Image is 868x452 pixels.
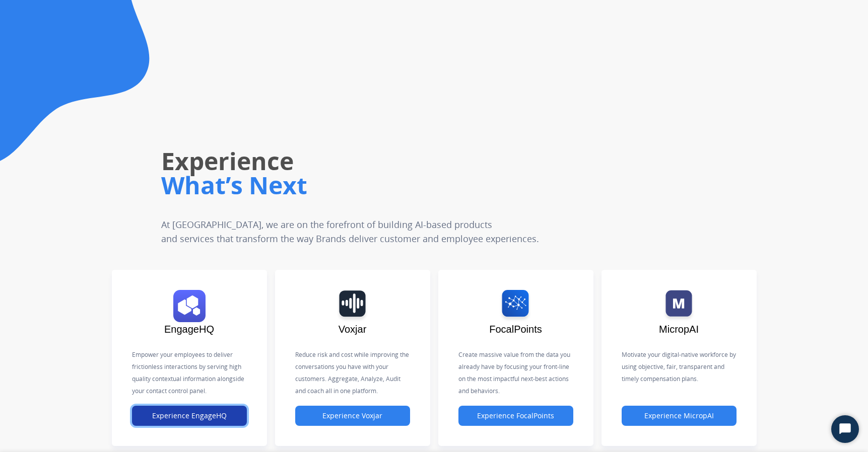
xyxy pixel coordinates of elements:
span: Voxjar [339,324,367,335]
img: logo [463,290,568,322]
a: Experience FocalPoints [458,412,573,420]
svg: Open Chat [838,422,852,436]
button: Experience MicropAI [622,406,737,426]
span: MicropAI [659,324,699,335]
p: At [GEOGRAPHIC_DATA], we are on the forefront of building AI-based products and services that tra... [161,217,552,246]
a: Experience EngageHQ [132,412,247,420]
p: Create massive value from the data you already have by focusing your front-line on the most impac... [458,349,573,397]
img: logo [627,290,731,322]
h1: What’s Next [161,169,616,201]
a: Experience MicropAI [622,412,737,420]
button: Experience Voxjar [295,406,410,426]
span: FocalPoints [489,324,542,335]
span: EngageHQ [164,324,214,335]
button: Experience FocalPoints [458,406,573,426]
img: logo [300,290,405,322]
a: Experience Voxjar [295,412,410,420]
img: logo [137,290,242,322]
p: Motivate your digital-native workforce by using objective, fair, transparent and timely compensat... [622,349,737,385]
button: Start Chat [831,415,859,443]
button: Experience EngageHQ [132,406,247,426]
p: Reduce risk and cost while improving the conversations you have with your customers. Aggregate, A... [295,349,410,397]
h1: Experience [161,145,616,177]
p: Empower your employees to deliver frictionless interactions by serving high quality contextual in... [132,349,247,397]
